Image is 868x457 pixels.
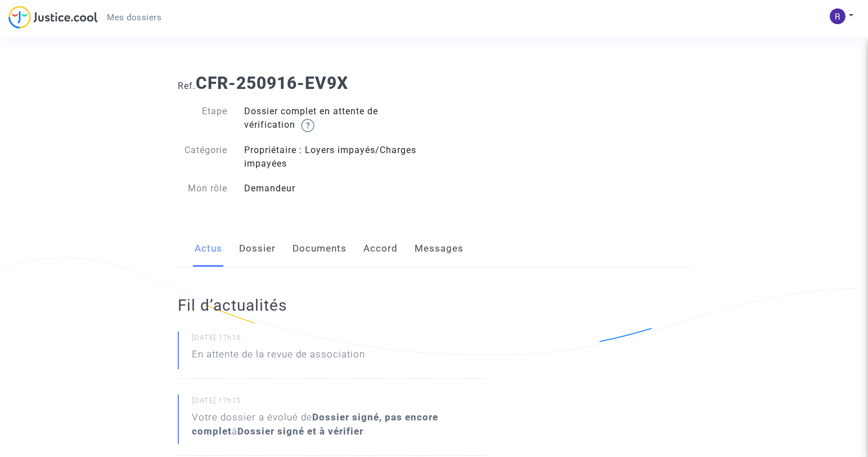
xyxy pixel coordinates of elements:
[236,182,434,195] div: Demandeur
[196,73,348,93] b: CFR-250916-EV9X
[195,230,222,267] a: Actus
[178,80,196,91] span: Ref.
[236,105,434,132] div: Dossier complet en attente de vérification
[169,105,236,132] div: Etape
[192,396,485,410] small: [DATE] 17h15
[107,12,161,23] span: Mes dossiers
[236,144,434,171] div: Propriétaire : Loyers impayés/Charges impayées
[237,425,363,437] b: Dossier signé et à vérifier
[8,6,98,29] img: jc-logo.svg
[169,182,236,195] div: Mon rôle
[239,230,276,267] a: Dossier
[169,144,236,171] div: Catégorie
[98,9,170,26] a: Mes dossiers
[192,333,485,347] small: [DATE] 17h15
[293,230,347,267] a: Documents
[192,411,438,437] b: Dossier signé, pas encore complet
[178,295,485,315] h2: Fil d’actualités
[192,347,365,367] p: En attente de la revue de association
[192,410,485,438] div: Votre dossier a évolué de à
[301,119,314,132] img: help.svg
[415,230,464,267] a: Messages
[830,8,845,24] img: ACg8ocJvt_8Pswt3tJqs4mXYYjOGlVcWuM4UY9fJi0Ej-o0OmgE6GQ=s96-c
[363,230,398,267] a: Accord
